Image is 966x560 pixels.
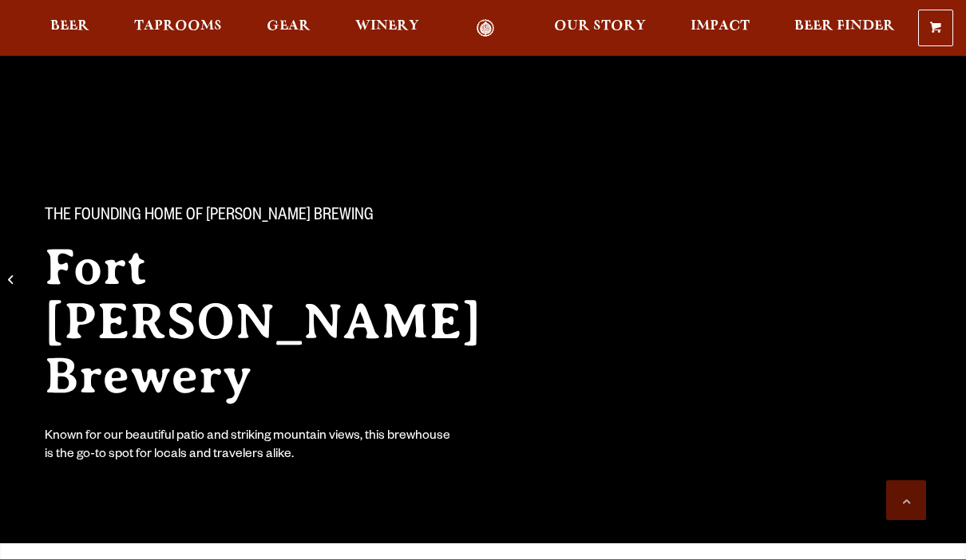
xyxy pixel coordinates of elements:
a: Beer Finder [784,19,905,37]
a: Odell Home [455,19,515,37]
a: Gear [256,19,321,37]
a: Beer [40,19,100,37]
span: Beer [50,20,89,33]
span: Winery [355,20,419,33]
span: Beer Finder [794,20,895,33]
a: Scroll to top [886,480,926,520]
span: Impact [691,20,750,33]
span: The Founding Home of [PERSON_NAME] Brewing [45,207,374,227]
span: Gear [267,20,311,33]
a: Taprooms [124,19,232,37]
div: Known for our beautiful patio and striking mountain views, this brewhouse is the go-to spot for l... [45,428,453,465]
a: Impact [680,19,760,37]
span: Taprooms [134,20,222,33]
h2: Fort [PERSON_NAME] Brewery [45,240,543,403]
a: Our Story [544,19,656,37]
span: Our Story [554,20,646,33]
a: Winery [345,19,430,37]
